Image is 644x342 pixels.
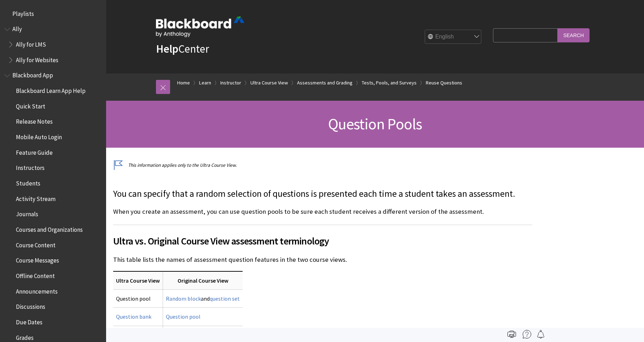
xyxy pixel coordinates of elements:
span: Discussions [16,301,45,310]
a: Home [177,78,190,87]
span: Blackboard Learn App Help [16,85,86,94]
span: Activity Stream [16,193,56,202]
img: Print [507,330,516,338]
p: This information applies only to the Ultra Course View. [113,162,532,169]
span: Ally for Websites [16,54,58,64]
span: Ally for LMS [16,39,46,48]
span: Feature Guide [16,147,53,156]
a: HelpCenter [156,42,209,56]
span: Quick Start [16,100,45,110]
span: Announcements [16,285,58,295]
select: Site Language Selector [425,30,482,44]
span: Mobile Auto Login [16,131,62,141]
p: This table lists the names of assessment question features in the two course views. [113,255,532,264]
a: Learn [199,78,211,87]
span: Course Content [16,239,56,249]
a: question set [210,295,240,302]
span: Question Pools [328,114,422,134]
a: Question pool [166,313,201,320]
a: Instructor [220,78,241,87]
span: Grades [16,332,34,341]
input: Search [558,28,590,42]
a: Ultra Course View [250,78,288,87]
span: Blackboard App [12,70,53,79]
span: Ultra vs. Original Course View assessment terminology [113,234,532,248]
a: Assessments and Grading [297,78,353,87]
img: More help [523,330,531,338]
a: Reuse Questions [426,78,462,87]
strong: Help [156,42,178,56]
span: Students [16,177,40,187]
span: Journals [16,208,38,218]
span: Courses and Organizations [16,224,83,233]
a: Random block [166,295,201,302]
th: Original Course View [163,271,243,290]
span: Due Dates [16,316,42,326]
span: Course Messages [16,255,59,264]
img: Follow this page [536,330,545,338]
nav: Book outline for Anthology Ally Help [4,23,102,66]
a: Tests, Pools, and Surveys [362,78,417,87]
a: Question bank [116,313,151,320]
span: Playlists [12,8,34,17]
span: Offline Content [16,270,55,279]
p: When you create an assessment, you can use question pools to be sure each student receives a diff... [113,207,532,216]
nav: Book outline for Playlists [4,8,102,20]
p: You can specify that a random selection of questions is presented each time a student takes an as... [113,188,532,200]
span: Ally [12,23,22,33]
span: Instructors [16,162,45,172]
th: Ultra Course View [113,271,163,290]
td: and [163,289,243,307]
span: Release Notes [16,116,53,125]
img: Blackboard by Anthology [156,17,244,37]
td: Question pool [113,289,163,307]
